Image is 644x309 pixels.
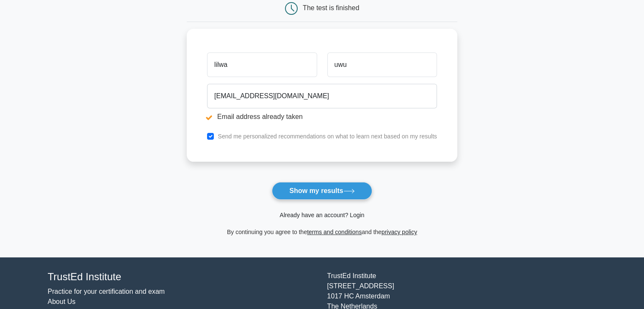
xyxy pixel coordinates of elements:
[48,298,76,305] a: About Us
[182,227,462,237] div: By continuing you agree to the and the
[48,271,317,283] h4: TrustEd Institute
[207,52,317,77] input: First name
[327,52,437,77] input: Last name
[48,288,165,295] a: Practice for your certification and exam
[381,229,417,235] a: privacy policy
[279,212,364,218] a: Already have an account? Login
[272,182,372,200] button: Show my results
[218,133,437,140] label: Send me personalized recommendations on what to learn next based on my results
[207,84,437,108] input: Email
[207,112,437,122] li: Email address already taken
[303,4,359,11] div: The test is finished
[307,229,362,235] a: terms and conditions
